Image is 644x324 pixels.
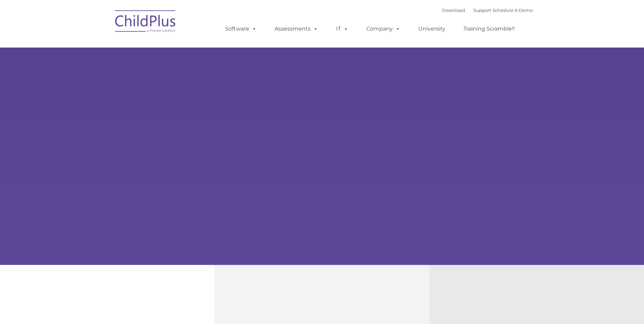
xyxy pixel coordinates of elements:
a: Company [360,22,407,36]
a: Assessments [268,22,325,36]
a: Schedule A Demo [493,7,533,13]
a: Download [442,7,465,13]
font: | [442,7,533,13]
a: Training Scramble!! [457,22,521,36]
a: IT [329,22,355,36]
a: University [411,22,452,36]
a: Software [218,22,263,36]
a: Support [473,7,491,13]
img: ChildPlus by Procare Solutions [112,5,180,39]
